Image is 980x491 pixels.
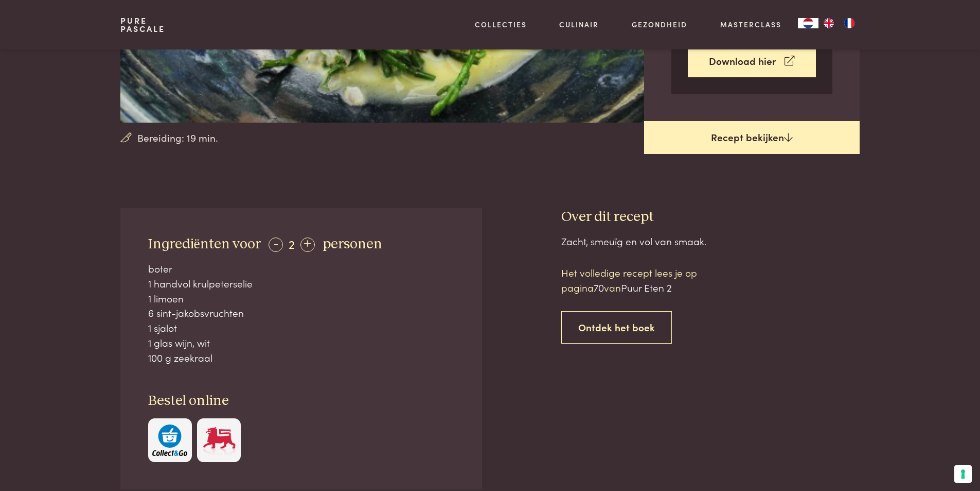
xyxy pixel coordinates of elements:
p: Het volledige recept lees je op pagina van [561,265,736,295]
div: 1 handvol krulpeterselie [148,276,455,291]
aside: Language selected: Nederlands [798,18,860,28]
img: c308188babc36a3a401bcb5cb7e020f4d5ab42f7cacd8327e500463a43eeb86c.svg [152,425,187,456]
a: FR [839,18,860,28]
span: Bereiding: 19 min. [137,130,218,145]
h3: Over dit recept [561,208,860,226]
a: PurePascale [120,16,165,33]
a: NL [798,18,818,28]
span: Ingrediënten voor [148,237,261,251]
a: Recept bekijken [644,121,860,154]
a: Collecties [475,19,527,30]
div: + [300,238,315,252]
span: 2 [289,235,295,252]
div: 1 glas wijn, wit [148,335,455,350]
div: 1 limoen [148,291,455,306]
div: 100 g zeekraal [148,350,455,365]
div: - [269,238,283,252]
div: Language [798,18,818,28]
span: 70 [594,280,604,294]
span: Puur Eten 2 [621,280,672,294]
a: EN [818,18,839,28]
a: Gezondheid [632,19,687,30]
h3: Bestel online [148,392,455,410]
a: Culinair [559,19,599,30]
img: Delhaize [202,425,237,456]
a: Download hier [688,45,816,77]
div: Zacht, smeuïg en vol van smaak. [561,234,860,249]
div: 1 sjalot [148,320,455,335]
div: 6 sint-jakobsvruchten [148,306,455,320]
span: personen [323,237,382,251]
div: boter [148,261,455,276]
a: Ontdek het boek [561,311,672,344]
button: Uw voorkeuren voor toestemming voor trackingtechnologieën [954,465,972,483]
ul: Language list [818,18,860,28]
a: Masterclass [720,19,781,30]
